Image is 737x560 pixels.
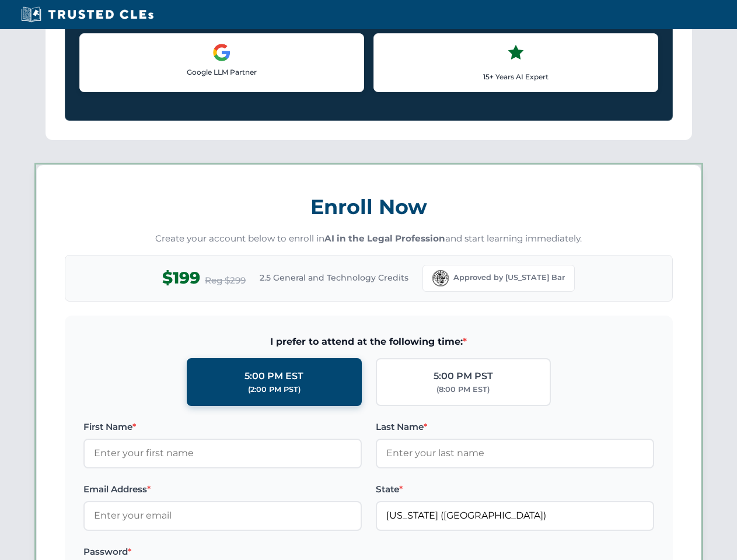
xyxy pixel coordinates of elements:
img: Florida Bar [432,270,449,286]
input: Enter your first name [83,439,362,468]
input: Florida (FL) [376,501,654,530]
label: Password [83,545,362,559]
div: 5:00 PM PST [434,369,493,384]
span: Reg $299 [205,274,246,288]
div: 5:00 PM EST [244,369,303,384]
p: 15+ Years AI Expert [383,71,648,82]
span: 2.5 General and Technology Credits [260,271,408,284]
span: I prefer to attend at the following time: [83,334,654,349]
img: Trusted CLEs [18,6,157,23]
label: First Name [83,420,362,434]
p: Create your account below to enroll in and start learning immediately. [65,232,673,246]
h3: Enroll Now [65,188,673,225]
input: Enter your last name [376,439,654,468]
span: Approved by [US_STATE] Bar [453,272,565,283]
img: Google [212,43,231,62]
div: (2:00 PM PST) [248,384,301,395]
input: Enter your email [83,501,362,530]
label: Last Name [376,420,654,434]
div: (8:00 PM EST) [436,384,490,395]
span: $199 [162,265,200,291]
strong: AI in the Legal Profession [324,233,445,244]
label: State [376,482,654,496]
p: Google LLM Partner [89,66,354,78]
label: Email Address [83,482,362,496]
